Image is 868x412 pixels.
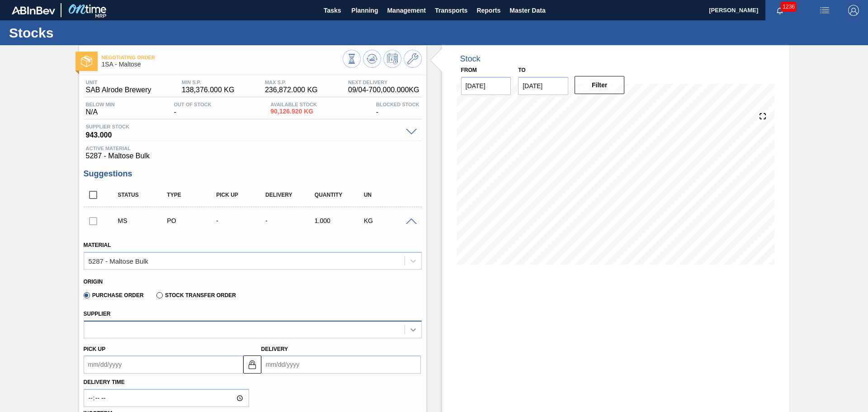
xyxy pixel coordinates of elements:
[270,102,317,107] span: Available Stock
[343,50,361,68] button: Stocks Overview
[312,217,367,224] div: 1.000
[348,86,419,94] span: 09/04 - 700,000.000 KG
[404,50,422,68] button: Go to Master Data / General
[765,4,794,17] button: Notifications
[102,61,343,68] span: 1SA - Maltose
[476,5,500,16] span: Reports
[348,80,419,85] span: Next Delivery
[383,50,401,68] button: Schedule Inventory
[312,192,367,198] div: Quantity
[243,355,261,374] button: locked
[116,217,170,224] div: Manual Suggestion
[460,54,481,64] div: Stock
[263,192,318,198] div: Delivery
[261,355,421,374] input: mm/dd/yyyy
[461,67,477,73] label: From
[84,346,106,352] label: Pick up
[86,80,151,85] span: Unit
[84,279,103,285] label: Origin
[435,5,467,16] span: Transports
[84,376,249,389] label: Delivery Time
[182,86,235,94] span: 138,376.000 KG
[102,55,343,60] span: Negotiating Order
[362,217,416,224] div: KG
[84,355,243,374] input: mm/dd/yyyy
[351,5,378,16] span: Planning
[518,67,525,73] label: to
[363,50,381,68] button: Update Chart
[12,6,55,14] img: TNhmsLtSVTkK8tSr43FrP2fwEKptu5GPRR3wAAAABJRU5ErkJggg==
[156,292,236,298] label: Stock Transfer Order
[261,346,288,352] label: Delivery
[509,5,545,16] span: Master Data
[86,102,115,107] span: Below Min
[86,86,151,94] span: SAB Alrode Brewery
[86,152,420,160] span: 5287 - Maltose Bulk
[86,124,401,129] span: Supplier Stock
[9,28,170,38] h1: Stocks
[165,192,219,198] div: Type
[848,5,859,16] img: Logout
[174,102,212,107] span: Out Of Stock
[374,102,422,116] div: -
[265,86,318,94] span: 236,872.000 KG
[362,192,416,198] div: UN
[247,359,258,370] img: locked
[270,108,317,115] span: 90,126.920 KG
[84,169,422,179] h3: Suggestions
[84,311,111,317] label: Supplier
[214,217,269,224] div: -
[214,192,269,198] div: Pick up
[116,192,170,198] div: Status
[376,102,420,107] span: Blocked Stock
[172,102,214,116] div: -
[86,146,420,151] span: Active Material
[81,56,92,67] img: Ícone
[263,217,318,224] div: -
[86,129,401,138] span: 943.000
[89,257,149,265] div: 5287 - Maltose Bulk
[84,102,117,116] div: N/A
[182,80,235,85] span: MIN S.P.
[265,80,318,85] span: MAX S.P.
[322,5,342,16] span: Tasks
[84,242,111,248] label: Material
[387,5,426,16] span: Management
[165,217,219,224] div: Purchase order
[575,76,625,94] button: Filter
[819,5,830,16] img: userActions
[781,2,797,12] span: 1236
[461,77,511,95] input: mm/dd/yyyy
[518,77,568,95] input: mm/dd/yyyy
[84,292,144,298] label: Purchase Order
